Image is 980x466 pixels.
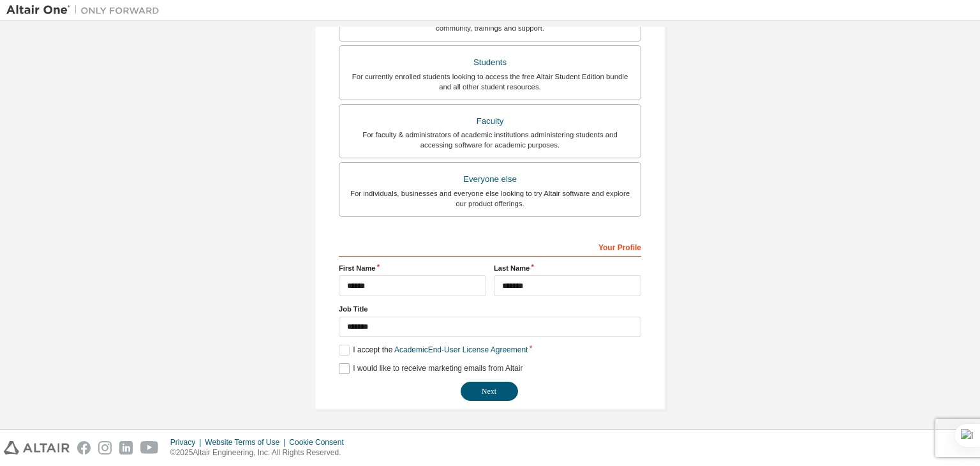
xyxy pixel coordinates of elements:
[4,441,70,455] img: altair_logo.svg
[339,263,486,273] label: First Name
[461,382,518,401] button: Next
[494,263,641,273] label: Last Name
[140,441,159,455] img: youtube.svg
[77,441,91,455] img: facebook.svg
[347,130,633,150] div: For faculty & administrators of academic institutions administering students and accessing softwa...
[347,188,633,209] div: For individuals, businesses and everyone else looking to try Altair software and explore our prod...
[347,54,633,71] div: Students
[339,345,528,356] label: I accept the
[98,441,112,455] img: instagram.svg
[170,447,352,458] p: © 2025 Altair Engineering, Inc. All Rights Reserved.
[347,112,633,130] div: Faculty
[347,71,633,92] div: For currently enrolled students looking to access the free Altair Student Edition bundle and all ...
[289,437,351,447] div: Cookie Consent
[119,441,133,455] img: linkedin.svg
[339,304,641,314] label: Job Title
[347,170,633,188] div: Everyone else
[339,363,523,374] label: I would like to receive marketing emails from Altair
[6,4,166,17] img: Altair One
[339,236,641,257] div: Your Profile
[205,437,289,447] div: Website Terms of Use
[170,437,205,447] div: Privacy
[394,345,528,354] a: Academic End-User License Agreement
